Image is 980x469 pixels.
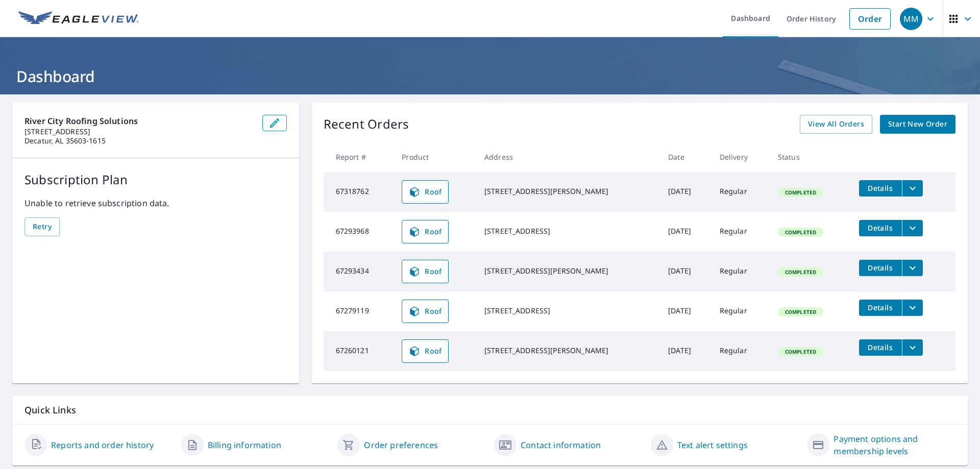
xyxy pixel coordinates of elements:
div: [STREET_ADDRESS][PERSON_NAME] [484,266,652,276]
a: Roof [402,339,449,363]
div: MM [900,8,922,30]
p: Subscription Plan [24,170,287,189]
td: [DATE] [660,212,712,252]
td: Regular [712,331,770,371]
td: [DATE] [660,172,712,212]
td: [DATE] [660,252,712,291]
th: Report # [324,142,394,172]
a: Order preferences [364,439,438,451]
a: Roof [402,220,449,243]
button: detailsBtn-67260121 [859,339,902,356]
span: Details [865,303,896,312]
a: Contact information [521,439,601,451]
p: Quick Links [24,404,955,416]
th: Address [476,142,660,172]
td: 67260121 [324,331,394,371]
h1: Dashboard [12,66,968,87]
span: Roof [408,186,442,198]
a: Roof [402,300,449,323]
td: Regular [712,172,770,212]
span: Roof [408,265,442,278]
p: Unable to retrieve subscription data. [24,197,287,209]
span: Completed [779,189,822,196]
a: Start New Order [880,115,955,134]
button: filesDropdownBtn-67293968 [902,220,923,236]
a: Reports and order history [51,439,154,451]
td: [DATE] [660,291,712,331]
span: Details [865,342,896,352]
p: River City Roofing Solutions [24,115,254,127]
a: View All Orders [800,115,872,134]
a: Roof [402,180,449,204]
div: [STREET_ADDRESS] [484,226,652,236]
span: Completed [779,268,822,276]
span: Details [865,183,896,193]
span: Completed [779,229,822,236]
a: Roof [402,260,449,283]
th: Status [770,142,851,172]
img: EV Logo [18,11,139,27]
span: Start New Order [888,118,947,131]
th: Product [394,142,476,172]
a: Text alert settings [677,439,748,451]
td: 67293968 [324,212,394,252]
button: detailsBtn-67279119 [859,300,902,316]
button: detailsBtn-67318762 [859,180,902,196]
button: filesDropdownBtn-67260121 [902,339,923,356]
button: detailsBtn-67293434 [859,260,902,276]
p: Decatur, AL 35603-1615 [24,136,254,145]
span: Retry [33,220,52,233]
span: Roof [408,345,442,357]
button: Retry [24,217,60,236]
th: Delivery [712,142,770,172]
button: filesDropdownBtn-67293434 [902,260,923,276]
a: Payment options and membership levels [834,433,955,457]
a: Order [849,8,891,30]
th: Date [660,142,712,172]
div: [STREET_ADDRESS] [484,306,652,316]
span: Roof [408,226,442,238]
button: detailsBtn-67293968 [859,220,902,236]
p: [STREET_ADDRESS] [24,127,254,136]
a: Billing information [208,439,281,451]
button: filesDropdownBtn-67318762 [902,180,923,196]
span: Completed [779,308,822,315]
span: View All Orders [808,118,864,131]
button: filesDropdownBtn-67279119 [902,300,923,316]
td: [DATE] [660,331,712,371]
div: [STREET_ADDRESS][PERSON_NAME] [484,186,652,196]
div: [STREET_ADDRESS][PERSON_NAME] [484,345,652,356]
span: Roof [408,305,442,317]
td: Regular [712,291,770,331]
td: 67293434 [324,252,394,291]
td: 67318762 [324,172,394,212]
td: Regular [712,252,770,291]
span: Details [865,223,896,233]
span: Details [865,263,896,273]
span: Completed [779,348,822,355]
td: 67279119 [324,291,394,331]
p: Recent Orders [324,115,409,134]
td: Regular [712,212,770,252]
